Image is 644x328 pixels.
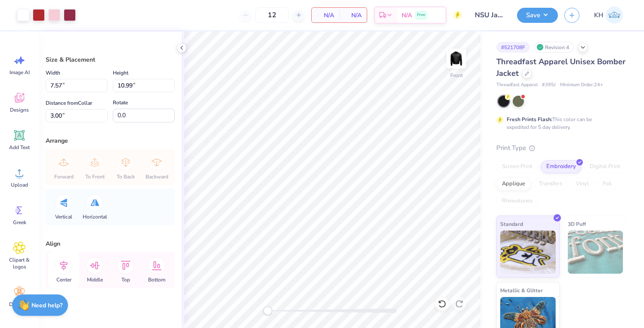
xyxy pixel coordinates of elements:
[568,219,586,228] span: 3D Puff
[46,55,175,64] div: Size & Placement
[448,50,465,67] img: Front
[496,143,627,153] div: Print Type
[533,178,568,191] div: Transfers
[597,178,617,191] div: Foil
[46,98,92,108] label: Distance from Collar
[148,276,165,283] span: Bottom
[9,69,30,76] span: Image AI
[450,72,463,79] div: Front
[534,42,574,53] div: Revision 4
[594,10,604,20] span: KH
[417,12,425,18] span: Free
[496,56,625,78] span: Threadfast Apparel Unisex Bomber Jacket
[468,6,511,24] input: Untitled Design
[584,160,626,173] div: Digital Print
[317,11,334,20] span: N/A
[496,160,538,173] div: Screen Print
[9,144,30,151] span: Add Text
[46,136,175,145] div: Arrange
[496,42,530,53] div: # 521708F
[11,181,28,188] span: Upload
[517,8,558,23] button: Save
[542,81,556,89] span: # 395J
[10,106,29,113] span: Designs
[113,68,128,78] label: Height
[500,286,543,295] span: Metallic & Glitter
[5,256,34,270] span: Clipart & logos
[255,7,289,23] input: – –
[496,195,538,208] div: Rhinestones
[590,6,627,24] a: KH
[13,219,26,226] span: Greek
[507,116,552,123] strong: Fresh Prints Flash:
[46,239,175,248] div: Align
[344,11,362,20] span: N/A
[507,116,613,131] div: This color can be expedited for 5 day delivery.
[606,6,623,24] img: Kaiya Hertzog
[121,276,130,283] span: Top
[83,213,107,220] span: Horizontal
[87,276,103,283] span: Middle
[568,231,623,274] img: 3D Puff
[496,178,531,191] div: Applique
[9,301,30,308] span: Decorate
[496,81,538,89] span: Threadfast Apparel
[263,306,272,315] div: Accessibility label
[113,97,128,108] label: Rotate
[31,301,62,309] strong: Need help?
[56,276,71,283] span: Center
[541,160,582,173] div: Embroidery
[402,11,412,20] span: N/A
[500,231,556,274] img: Standard
[55,213,72,220] span: Vertical
[46,68,60,78] label: Width
[500,219,523,228] span: Standard
[570,178,594,191] div: Vinyl
[560,81,603,89] span: Minimum Order: 24 +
